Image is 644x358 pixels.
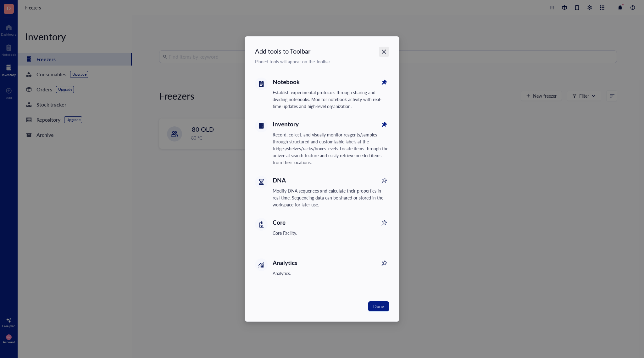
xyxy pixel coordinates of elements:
[255,47,389,55] div: Add tools to Toolbar
[273,218,389,227] div: Core
[273,187,389,208] div: Modify DNA sequences and calculate their properties in real-time. Sequencing data can be shared o...
[273,131,389,166] div: Record, collect, and visually monitor reagents/samples through structured and customizable labels...
[273,270,389,277] div: Analytics.
[379,48,389,55] span: Close
[273,176,389,185] div: DNA
[368,301,389,311] button: Done
[273,258,389,267] div: Analytics
[273,78,389,86] div: Notebook
[273,229,389,236] div: Core Facility.
[379,47,389,57] button: Close
[255,58,389,65] div: Pinned tools will appear on the Toolbar
[273,120,389,129] div: Inventory
[273,89,389,110] div: Establish experimental protocols through sharing and dividing notebooks. Monitor notebook activit...
[373,303,384,310] span: Done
